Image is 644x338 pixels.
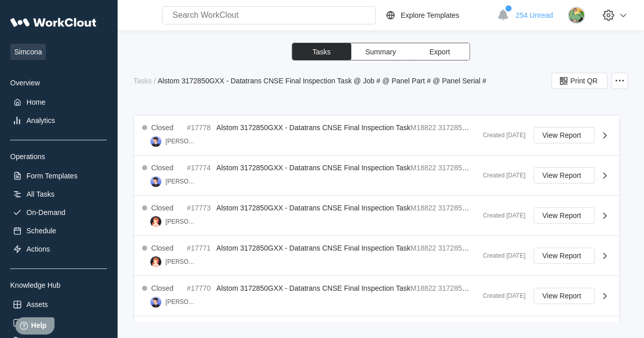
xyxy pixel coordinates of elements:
[10,113,107,128] a: Analytics
[10,95,107,109] a: Home
[10,152,107,161] div: Operations
[162,6,376,24] input: Search WorkClout
[474,292,525,299] div: Created [DATE]
[410,204,436,212] mark: M18822
[10,316,107,330] a: Issues
[438,244,480,252] mark: 3172850G23
[534,127,595,143] button: View Report
[151,124,174,132] div: Closed
[10,224,107,238] a: Schedule
[410,284,436,292] mark: M18822
[26,227,56,235] div: Schedule
[187,284,212,292] div: #17770
[570,77,598,84] span: Print QR
[26,208,65,217] div: On-Demand
[542,132,581,139] span: View Report
[133,77,154,85] a: Tasks
[134,236,619,276] a: Closed#17771Alstom 3172850GXX - Datatrans CNSE Final Inspection TaskM188223172850G23[PERSON_NAME]...
[351,43,410,60] button: Summary
[542,172,581,179] span: View Report
[542,252,581,259] span: View Report
[134,156,619,196] a: Closed#17774Alstom 3172850GXX - Datatrans CNSE Final Inspection TaskM188223172850G17[PERSON_NAME]...
[429,48,450,55] span: Export
[410,244,436,252] mark: M18822
[438,164,480,172] mark: 3172850G17
[10,79,107,87] div: Overview
[551,73,607,89] button: Print QR
[216,204,410,212] span: Alstom 3172850GXX - Datatrans CNSE Final Inspection Task
[187,124,212,132] div: #17778
[133,77,152,85] div: Tasks
[313,48,331,55] span: Tasks
[568,7,585,24] img: images.jpg
[151,204,174,212] div: Closed
[165,298,197,305] div: [PERSON_NAME]
[151,164,174,172] div: Closed
[151,244,174,252] div: Closed
[474,132,525,139] div: Created [DATE]
[216,164,410,172] span: Alstom 3172850GXX - Datatrans CNSE Final Inspection Task
[438,284,480,292] mark: 3172850G20
[410,164,436,172] mark: M18822
[150,216,161,227] img: user-2.png
[216,124,410,132] span: Alstom 3172850GXX - Datatrans CNSE Final Inspection Task
[216,244,410,252] span: Alstom 3172850GXX - Datatrans CNSE Final Inspection Task
[410,124,436,132] mark: M18822
[165,258,197,265] div: [PERSON_NAME]
[474,252,525,259] div: Created [DATE]
[26,98,45,106] div: Home
[10,44,46,60] span: Simcona
[542,292,581,299] span: View Report
[10,187,107,201] a: All Tasks
[134,115,619,156] a: Closed#17778Alstom 3172850GXX - Datatrans CNSE Final Inspection TaskM188223172850G05[PERSON_NAME]...
[151,284,174,292] div: Closed
[158,77,486,85] div: Alstom 3172850GXX - Datatrans CNSE Final Inspection Task @ Job # @ Panel Part # @ Panel Serial #
[10,169,107,183] a: Form Templates
[542,212,581,219] span: View Report
[10,281,107,289] div: Knowledge Hub
[474,212,525,219] div: Created [DATE]
[165,178,197,185] div: [PERSON_NAME]
[366,48,396,55] span: Summary
[534,207,595,224] button: View Report
[187,244,212,252] div: #17771
[516,11,553,19] span: 254 Unread
[134,196,619,236] a: Closed#17773Alstom 3172850GXX - Datatrans CNSE Final Inspection TaskM188223172850G06[PERSON_NAME]...
[134,276,619,316] a: Closed#17770Alstom 3172850GXX - Datatrans CNSE Final Inspection TaskM188223172850G20[PERSON_NAME]...
[187,164,212,172] div: #17774
[26,172,77,180] div: Form Templates
[150,296,161,308] img: user-5.png
[292,43,351,60] button: Tasks
[534,288,595,304] button: View Report
[474,172,525,179] div: Created [DATE]
[10,297,107,312] a: Assets
[534,248,595,264] button: View Report
[150,256,161,267] img: user-2.png
[187,204,212,212] div: #17773
[165,218,197,225] div: [PERSON_NAME]
[438,124,480,132] mark: 3172850G05
[26,300,48,309] div: Assets
[154,77,156,85] div: /
[401,11,459,19] div: Explore Templates
[216,284,410,292] span: Alstom 3172850GXX - Datatrans CNSE Final Inspection Task
[165,138,197,145] div: [PERSON_NAME]
[26,190,54,198] div: All Tasks
[10,242,107,256] a: Actions
[26,116,55,125] div: Analytics
[534,167,595,183] button: View Report
[10,205,107,220] a: On-Demand
[438,204,480,212] mark: 3172850G06
[150,176,161,187] img: user-5.png
[26,245,50,253] div: Actions
[410,43,469,60] button: Export
[384,9,492,21] a: Explore Templates
[150,136,161,147] img: user-5.png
